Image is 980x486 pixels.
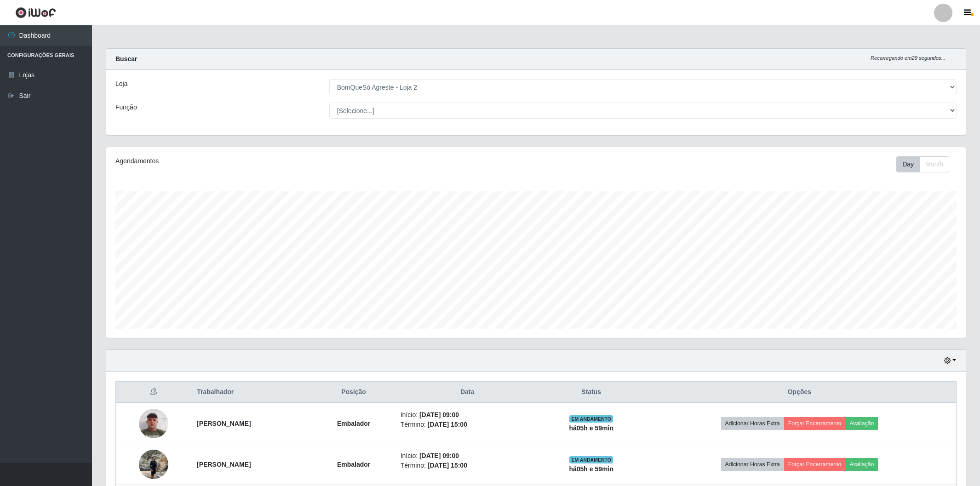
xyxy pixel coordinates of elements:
th: Data [395,382,540,403]
button: Day [896,156,920,172]
button: Forçar Encerramento [784,417,846,430]
div: First group [896,156,949,172]
div: Toolbar with button groups [896,156,957,172]
li: Término: [401,420,534,429]
span: EM ANDAMENTO [569,456,613,463]
label: Loja [115,79,127,89]
strong: [PERSON_NAME] [197,461,251,468]
time: [DATE] 15:00 [428,462,467,469]
li: Início: [401,451,534,461]
span: EM ANDAMENTO [569,415,613,423]
strong: há 05 h e 59 min [569,465,613,473]
th: Opções [643,382,957,403]
strong: [PERSON_NAME] [197,420,251,427]
button: Month [919,156,949,172]
time: [DATE] 09:00 [419,452,459,459]
img: CoreUI Logo [15,7,56,18]
button: Adicionar Horas Extra [721,458,784,471]
strong: Embalador [337,461,370,468]
th: Posição [312,382,395,403]
div: Agendamentos [115,156,458,166]
time: [DATE] 15:00 [428,421,467,428]
strong: há 05 h e 59 min [569,424,613,432]
img: 1709375112510.jpeg [139,404,168,443]
li: Término: [401,461,534,470]
th: Trabalhador [191,382,312,403]
strong: Buscar [115,55,137,63]
th: Status [540,382,643,403]
button: Avaliação [845,458,878,471]
button: Avaliação [845,417,878,430]
i: Recarregando em 29 segundos... [871,55,946,61]
button: Forçar Encerramento [784,458,846,471]
time: [DATE] 09:00 [419,411,459,418]
label: Função [115,103,137,112]
strong: Embalador [337,420,370,427]
li: Início: [401,410,534,420]
button: Adicionar Horas Extra [721,417,784,430]
img: 1700098236719.jpeg [139,445,168,484]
